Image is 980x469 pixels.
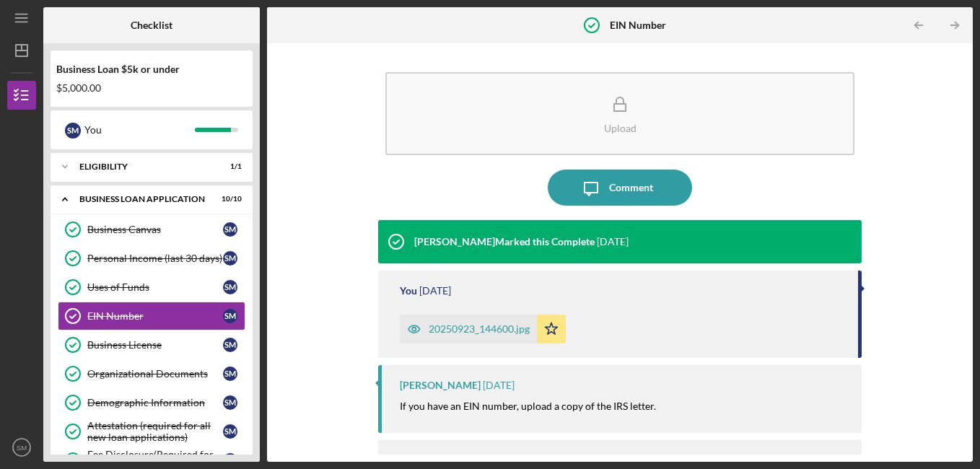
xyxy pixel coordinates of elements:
a: Business LicenseSM [58,330,245,359]
b: Checklist [131,19,172,31]
time: 2025-09-23 19:50 [419,285,451,297]
div: Eligibility [79,162,206,171]
div: 20250923_144600.jpg [429,323,530,335]
a: Personal Income (last 30 days)SM [58,244,245,273]
div: Personal Income (last 30 days) [87,253,223,264]
b: EIN Number [610,19,666,31]
div: You [400,285,417,297]
div: Upload [604,123,636,133]
div: S M [223,280,237,294]
text: SM [17,444,27,452]
div: Attestation (required for all new loan applications) [87,420,223,443]
mark: If you have an EIN number, upload a copy of the IRS letter. [400,400,656,412]
button: Comment [548,170,692,206]
div: EIN Number [87,310,223,322]
div: Business Canvas [87,224,223,235]
div: Business Loan $5k or under [56,63,247,75]
a: Demographic InformationSM [58,388,245,417]
div: $5,000.00 [56,82,247,94]
div: S M [223,338,237,352]
div: Demographic Information [87,397,223,408]
div: S M [223,251,237,266]
a: Organizational DocumentsSM [58,359,245,388]
div: S M [223,222,237,237]
button: 20250923_144600.jpg [400,315,566,343]
div: S M [65,123,81,139]
div: [PERSON_NAME] [396,455,477,466]
div: S M [223,424,237,439]
a: Business CanvasSM [58,215,245,244]
div: [PERSON_NAME] Marked this Complete [414,236,595,247]
div: [PERSON_NAME] [400,380,481,391]
div: Organizational Documents [87,368,223,380]
time: 2025-09-23 19:35 [483,380,515,391]
div: S M [223,395,237,410]
button: Upload [385,72,855,155]
div: You [84,118,195,142]
div: Business License [87,339,223,351]
div: BUSINESS LOAN APPLICATION [79,195,206,203]
div: S M [223,309,237,323]
div: Uses of Funds [87,281,223,293]
a: Attestation (required for all new loan applications)SM [58,417,245,446]
div: Comment [609,170,653,206]
a: Uses of FundsSM [58,273,245,302]
div: S M [223,367,237,381]
div: 1 / 1 [216,162,242,171]
div: 10 / 10 [216,195,242,203]
time: 2025-09-23 19:54 [597,236,629,247]
button: SM [7,433,36,462]
div: S M [223,453,237,468]
a: EIN NumberSM [58,302,245,330]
